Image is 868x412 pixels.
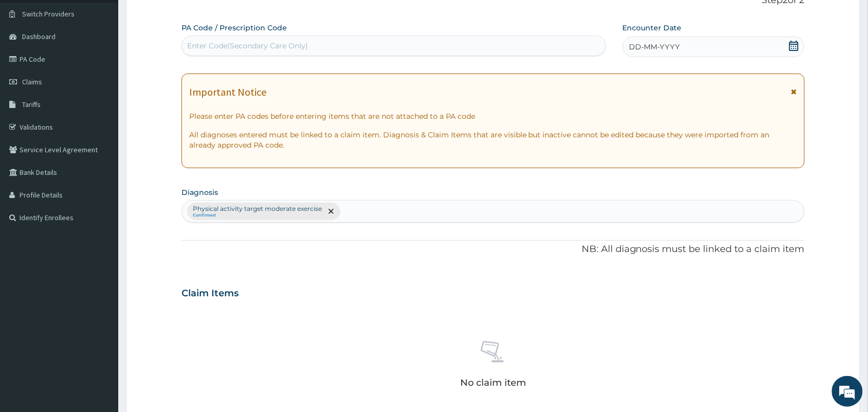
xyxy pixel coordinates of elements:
p: No claim item [460,378,526,388]
label: PA Code / Prescription Code [182,23,287,33]
div: Chat with us now [53,58,173,71]
p: NB: All diagnosis must be linked to a claim item [182,243,805,256]
div: Minimize live chat window [169,5,193,30]
img: d_794563401_company_1708531726252_794563401 [19,51,42,77]
h1: Important Notice [189,86,266,98]
p: Please enter PA codes before entering items that are not attached to a PA code [189,111,797,121]
label: Diagnosis [182,187,218,198]
span: Switch Providers [22,9,75,19]
div: Enter Code(Secondary Care Only) [187,41,308,51]
label: Encounter Date [623,23,682,33]
textarea: Type your message and hit 'Enter' [5,281,196,317]
span: Tariffs [22,100,41,109]
span: DD-MM-YYYY [629,42,680,52]
span: We're online! [60,130,142,234]
p: All diagnoses entered must be linked to a claim item. Diagnosis & Claim Items that are visible bu... [189,130,797,150]
span: Dashboard [22,32,56,41]
h3: Claim Items [182,288,239,299]
span: Claims [22,77,42,86]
